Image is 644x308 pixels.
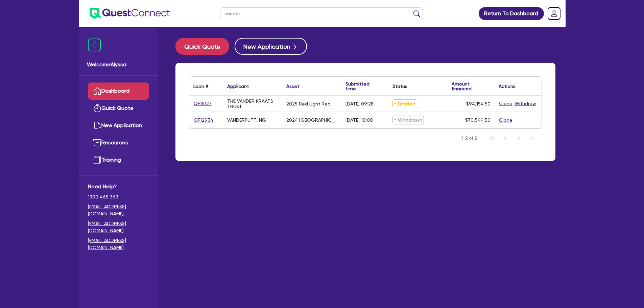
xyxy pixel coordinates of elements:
span: $70,544.50 [465,117,491,123]
a: Resources [88,134,149,151]
img: quick-quote [93,104,101,112]
a: Return To Dashboard [479,7,544,20]
a: New Application [88,117,149,134]
button: Withdraw [514,100,536,108]
div: [DATE] 10:00 [345,117,373,123]
div: [DATE] 09:28 [345,101,374,106]
a: [EMAIL_ADDRESS][DOMAIN_NAME] [88,237,149,251]
span: Withdrawn [392,116,424,124]
a: Quick Quote [88,100,149,117]
button: Previous Page [499,132,512,145]
button: Clone [499,100,513,108]
div: Asset [286,84,299,89]
a: Quick Quote [175,38,235,55]
a: QF15127 [193,100,212,108]
div: Amount financed [452,81,491,91]
div: Status [392,84,407,89]
a: [EMAIL_ADDRESS][DOMAIN_NAME] [88,220,149,234]
div: VANDERPUTT, NG [227,117,266,123]
span: $94,154.50 [466,101,491,106]
button: Last Page [526,132,539,145]
span: Need Help? [88,183,149,191]
div: Applicant [227,84,249,89]
span: Welcome Alyssa [87,61,150,69]
div: Actions [499,84,516,89]
img: new-application [93,121,101,129]
div: 2025 Red Light Redlight Therapy Pod [286,101,337,106]
img: training [93,156,101,164]
button: New Application [235,38,307,55]
button: First Page [485,132,499,145]
a: [EMAIL_ADDRESS][DOMAIN_NAME] [88,203,149,217]
button: Next Page [512,132,526,145]
a: Dashboard [88,82,149,100]
a: Training [88,151,149,169]
input: Search by name, application ID or mobile number... [220,7,423,19]
img: quest-connect-logo-blue [90,8,170,19]
img: resources [93,139,101,147]
span: 1300 465 363 [88,193,149,200]
a: QF12934 [193,116,214,124]
button: Clone [499,116,513,124]
span: Drafted [392,99,417,108]
button: Quick Quote [175,38,229,55]
div: THE VANDER KRAATS TRUST [227,98,278,109]
div: Loan # [193,84,208,89]
img: icon-menu-close [88,39,101,51]
div: 2024 [GEOGRAPHIC_DATA] [286,117,337,123]
a: Dropdown toggle [545,5,563,22]
span: 1-2 of 2 [461,135,477,142]
div: Submitted time [345,81,378,91]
